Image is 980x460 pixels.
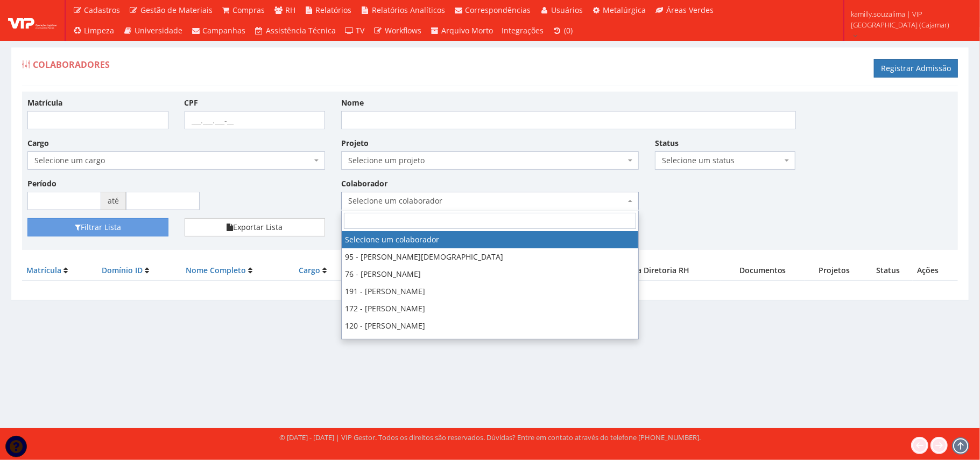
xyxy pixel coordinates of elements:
[341,192,639,210] span: Selecione um colaborador
[285,5,295,15] span: RH
[426,20,498,41] a: Arquivo Morto
[342,317,638,334] li: 120 - [PERSON_NAME]
[84,25,115,36] span: Limpeza
[27,97,62,108] label: Matrícula
[279,433,701,443] div: © [DATE] - [DATE] | VIP Gestor. Todos os direitos são reservados. Dúvidas? Entre em contato atrav...
[185,218,326,236] button: Exportar Lista
[203,25,246,36] span: Campanhas
[8,12,57,29] img: logo
[341,178,387,189] label: Colaborador
[140,5,213,15] span: Gestão de Materiais
[101,192,126,210] span: até
[27,178,57,189] label: Período
[186,265,246,275] a: Nome Completo
[342,283,638,300] li: 191 - [PERSON_NAME]
[119,20,187,41] a: Universidade
[34,155,312,166] span: Selecione um cargo
[913,261,958,281] th: Ações
[27,138,49,149] label: Cargo
[341,138,369,149] label: Projeto
[348,155,625,166] span: Selecione um projeto
[250,20,341,41] a: Assistência Técnica
[340,20,369,41] a: TV
[299,265,320,275] a: Cargo
[135,25,182,36] span: Universidade
[502,25,544,36] span: Integrações
[874,59,958,78] a: Registrar Admissão
[341,151,639,170] span: Selecione um projeto
[805,261,864,281] th: Projetos
[187,20,250,41] a: Campanhas
[233,5,265,15] span: Compras
[102,265,143,275] a: Domínio ID
[466,5,531,15] span: Correspondências
[342,231,638,248] li: Selecione um colaborador
[342,334,638,352] li: 177 - [PERSON_NAME]
[851,9,966,30] span: kamilly.souzalima | VIP [GEOGRAPHIC_DATA] (Cajamar)
[551,5,583,15] span: Usuários
[84,5,121,15] span: Cadastros
[348,196,625,206] span: Selecione um colaborador
[721,261,805,281] th: Documentos
[27,151,325,170] span: Selecione um cargo
[185,111,326,129] input: ___.___.___-__
[33,59,110,71] span: Colaboradores
[603,5,646,15] span: Metalúrgica
[498,20,548,41] a: Integrações
[316,5,352,15] span: Relatórios
[26,265,61,275] a: Matrícula
[548,20,577,41] a: (0)
[356,25,365,36] span: TV
[68,20,119,41] a: Limpeza
[385,25,421,36] span: Workflows
[342,300,638,317] li: 172 - [PERSON_NAME]
[27,218,168,236] button: Filtrar Lista
[266,25,336,36] span: Assistência Técnica
[185,97,199,108] label: CPF
[442,25,493,36] span: Arquivo Morto
[369,20,426,41] a: Workflows
[662,155,782,166] span: Selecione um status
[666,5,714,15] span: Áreas Verdes
[342,248,638,266] li: 95 - [PERSON_NAME][DEMOGRAPHIC_DATA]
[342,266,638,283] li: 76 - [PERSON_NAME]
[372,5,445,15] span: Relatórios Analíticos
[864,261,913,281] th: Status
[341,97,364,108] label: Nome
[564,25,573,36] span: (0)
[655,151,796,170] span: Selecione um status
[655,138,679,149] label: Status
